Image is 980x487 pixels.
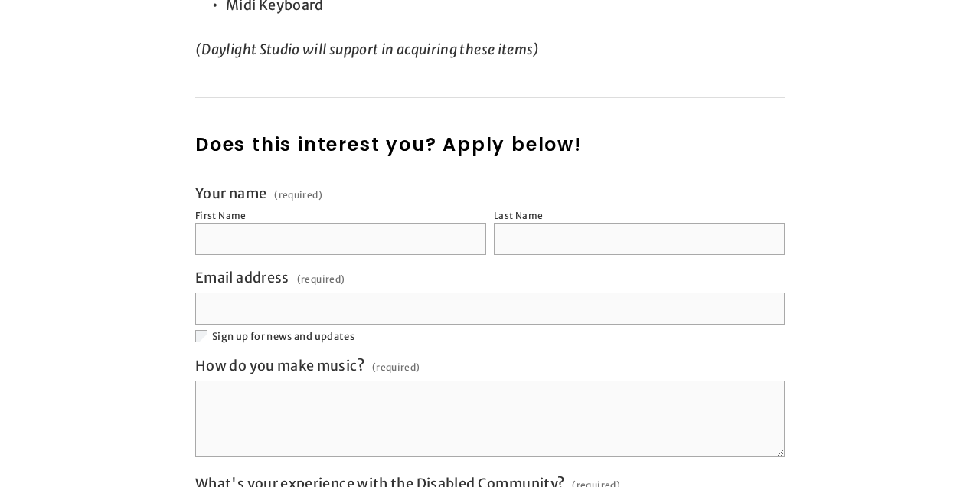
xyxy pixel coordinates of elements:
[195,185,266,202] span: Your name
[297,269,345,289] span: (required)
[212,330,354,343] span: Sign up for news and updates
[195,269,289,286] span: Email address
[195,131,785,159] h2: Does this interest you? Apply below!
[195,41,540,58] em: (Daylight Studio will support in acquiring these items)
[494,210,543,221] div: Last Name
[274,191,322,200] span: (required)
[195,357,364,374] span: How do you make music?
[195,210,247,221] div: First Name
[195,330,207,342] input: Sign up for news and updates
[372,357,420,378] span: (required)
